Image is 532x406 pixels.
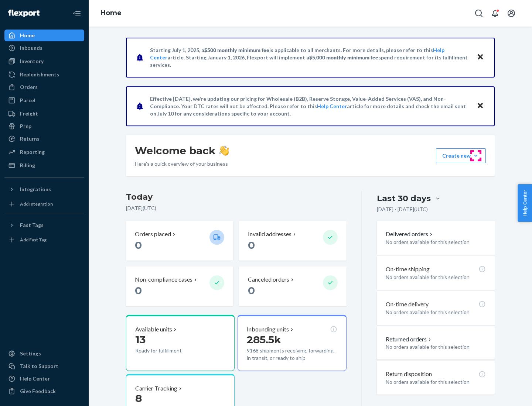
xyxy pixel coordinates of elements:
[386,378,486,386] p: No orders available for this selection
[8,10,40,17] img: Flexport logo
[20,110,38,117] div: Freight
[20,388,56,395] div: Give Feedback
[126,191,347,203] h3: Today
[317,103,347,109] a: Help Center
[386,238,486,246] p: No orders available for this selection
[436,148,486,163] button: Create new
[4,159,84,171] a: Billing
[20,71,59,78] div: Replenishments
[20,148,45,156] div: Reporting
[20,375,50,382] div: Help Center
[248,275,289,284] p: Canceled orders
[475,52,485,63] button: Close
[20,350,41,357] div: Settings
[20,186,51,193] div: Integrations
[20,83,38,91] div: Orders
[471,6,486,21] button: Open Search Box
[135,239,142,251] span: 0
[126,266,233,306] button: Non-compliance cases 0
[150,95,470,117] p: Effective [DATE], we're updating our pricing for Wholesale (B2B), Reserve Storage, Value-Added Se...
[386,343,486,351] p: No orders available for this selection
[4,94,84,106] a: Parcel
[100,9,122,17] a: Home
[4,69,84,80] a: Replenishments
[4,42,84,54] a: Inbounds
[386,300,429,309] p: On-time delivery
[126,315,235,371] button: Available units13Ready for fulfillment
[377,206,428,213] p: [DATE] - [DATE] ( UTC )
[20,58,44,65] div: Inventory
[386,309,486,316] p: No orders available for this selection
[135,384,177,393] p: Carrier Tracking
[20,135,40,142] div: Returns
[135,333,146,346] span: 13
[135,284,142,297] span: 0
[20,221,44,229] div: Fast Tags
[135,230,171,238] p: Orders placed
[4,348,84,359] a: Settings
[135,275,192,284] p: Non-compliance cases
[247,325,289,334] p: Inbounding units
[135,325,172,334] p: Available units
[4,373,84,385] a: Help Center
[488,6,502,21] button: Open notifications
[135,347,204,354] p: Ready for fulfillment
[4,55,84,67] a: Inventory
[69,6,84,21] button: Close Navigation
[4,81,84,93] a: Orders
[4,120,84,132] a: Prep
[386,230,434,238] button: Delivered orders
[135,160,229,168] p: Here’s a quick overview of your business
[20,97,35,104] div: Parcel
[4,183,84,195] button: Integrations
[239,266,346,306] button: Canceled orders 0
[309,54,378,61] span: $5,000 monthly minimum fee
[4,146,84,158] a: Reporting
[95,3,127,24] ol: breadcrumbs
[248,284,255,297] span: 0
[504,6,519,21] button: Open account menu
[4,108,84,120] a: Freight
[248,230,291,238] p: Invalid addresses
[219,145,229,156] img: hand-wave emoji
[475,101,485,111] button: Close
[20,32,35,39] div: Home
[4,234,84,246] a: Add Fast Tag
[20,362,58,370] div: Talk to Support
[386,370,432,378] p: Return disposition
[4,30,84,41] a: Home
[386,335,433,344] button: Returned orders
[135,144,229,157] h1: Welcome back
[204,47,269,53] span: $500 monthly minimum fee
[386,273,486,281] p: No orders available for this selection
[150,47,470,69] p: Starting July 1, 2025, a is applicable to all merchants. For more details, please refer to this a...
[518,184,532,222] button: Help Center
[4,198,84,210] a: Add Integration
[20,162,35,169] div: Billing
[4,219,84,231] button: Fast Tags
[126,221,233,261] button: Orders placed 0
[20,123,31,130] div: Prep
[247,347,337,362] p: 9168 shipments receiving, forwarding, in transit, or ready to ship
[4,385,84,397] button: Give Feedback
[126,204,347,212] p: [DATE] ( UTC )
[377,193,431,204] div: Last 30 days
[248,239,255,251] span: 0
[247,333,281,346] span: 285.5k
[239,221,346,261] button: Invalid addresses 0
[386,265,430,273] p: On-time shipping
[135,392,142,405] span: 8
[20,237,47,243] div: Add Fast Tag
[20,44,42,52] div: Inbounds
[20,201,53,207] div: Add Integration
[4,360,84,372] a: Talk to Support
[238,315,346,371] button: Inbounding units285.5k9168 shipments receiving, forwarding, in transit, or ready to ship
[4,133,84,145] a: Returns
